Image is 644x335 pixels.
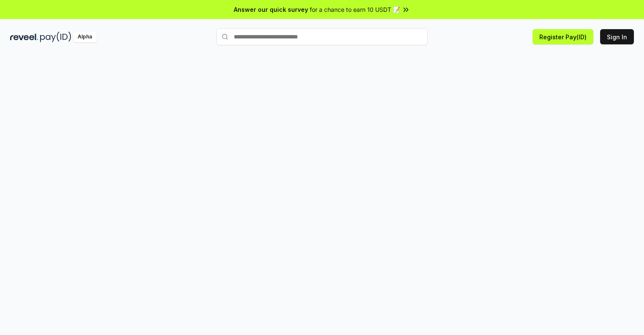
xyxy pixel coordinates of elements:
[234,5,308,14] span: Answer our quick survey
[310,5,400,14] span: for a chance to earn 10 USDT 📝
[10,32,38,42] img: reveel_dark
[600,29,634,44] button: Sign In
[40,32,71,42] img: pay_id
[533,29,593,44] button: Register Pay(ID)
[73,32,97,42] div: Alpha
